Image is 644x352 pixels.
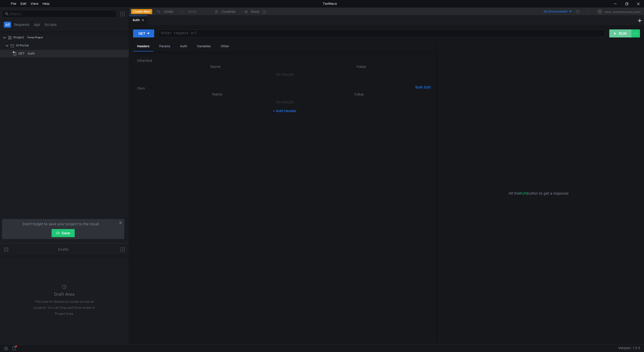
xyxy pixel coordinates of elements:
div: Other [217,42,233,51]
th: Name [141,64,290,70]
div: GET [138,31,145,36]
th: Value [290,91,429,97]
nz-embed-empty: No Results [276,72,294,77]
button: Bulk Edit [413,84,433,90]
button: Scripts [43,22,58,28]
th: Value [290,64,433,70]
div: Auth [176,42,191,51]
span: GET [18,50,25,57]
div: Auth [28,50,35,57]
button: All [4,22,11,28]
div: Auth [133,18,144,23]
div: Drafts [58,246,69,252]
div: [EMAIL_ADDRESS][DOMAIN_NAME] [605,11,640,13]
div: VI Portal [16,42,29,49]
nz-embed-empty: No Results [276,100,294,104]
div: Temp Project [27,34,43,41]
div: Headers [133,42,153,52]
span: Hit the button to get a response [509,191,569,196]
div: Undo [164,9,173,15]
h6: Inherited [137,58,433,64]
span: Version: 1.3.3 [618,344,640,352]
span: Don't forget to save your project to the cloud [23,221,99,227]
div: Variables [193,42,215,51]
button: Create New [131,9,152,14]
button: Api [32,22,42,28]
div: Project [13,34,24,41]
button: Requests [13,22,31,28]
div: No Environment [544,9,568,14]
button: GET [133,29,154,37]
button: Save [52,229,75,237]
button: + Add Header [271,108,299,114]
button: RUN [609,29,632,37]
div: Cookies [222,9,235,15]
button: Undo [152,8,177,15]
th: Name [145,91,290,97]
button: Redo [177,8,200,15]
span: RUN [519,191,527,196]
input: Search... [10,11,114,17]
h6: Own [137,85,413,91]
div: Save [251,10,259,13]
div: Redo [188,9,197,15]
button: No Environment [538,8,573,16]
div: Params [155,42,174,51]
